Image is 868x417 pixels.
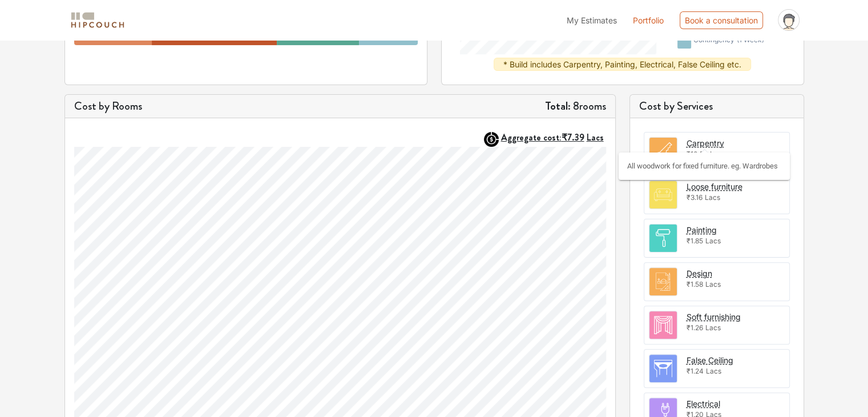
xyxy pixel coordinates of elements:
[687,224,717,236] button: Painting
[69,7,126,33] span: logo-horizontal.svg
[69,10,126,30] img: logo-horizontal.svg
[649,181,677,209] img: room.svg
[680,11,763,29] div: Book a consultation
[587,131,604,144] span: Lacs
[693,35,764,49] div: contingency
[649,224,677,252] img: room.svg
[687,323,703,332] span: ₹1.26
[687,137,724,149] button: Carpentry
[649,311,677,339] img: room.svg
[649,138,677,165] img: room.svg
[705,236,721,245] span: Lacs
[687,193,703,202] span: ₹3.16
[687,280,703,288] span: ₹1.58
[705,280,721,288] span: Lacs
[562,131,584,144] span: ₹7.39
[687,367,704,375] span: ₹1.24
[484,132,499,147] img: AggregateIcon
[545,98,571,114] strong: Total:
[687,311,741,323] button: Soft furnishing
[687,398,720,410] button: Electrical
[687,267,712,279] button: Design
[74,99,142,113] h5: Cost by Rooms
[705,323,721,332] span: Lacs
[633,14,664,26] a: Portfolio
[545,99,606,113] h5: 8 rooms
[627,161,781,171] div: All woodwork for fixed furniture. eg. Wardrobes
[705,193,720,202] span: Lacs
[649,355,677,382] img: room.svg
[649,268,677,295] img: room.svg
[706,367,721,375] span: Lacs
[567,15,617,25] span: My Estimates
[687,354,733,366] button: False Ceiling
[737,35,764,44] span: ( 1 week )
[639,99,794,113] h5: Cost by Services
[494,58,751,71] div: * Build includes Carpentry, Painting, Electrical, False Ceiling etc.
[501,132,606,143] button: Aggregate cost:₹7.39Lacs
[501,131,604,144] strong: Aggregate cost:
[687,236,703,245] span: ₹1.85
